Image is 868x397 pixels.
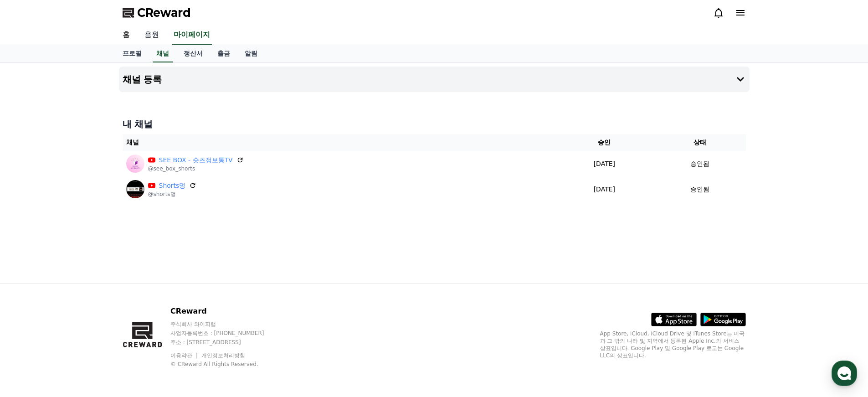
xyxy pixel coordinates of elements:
a: Shorts멍 [159,181,186,191]
p: [DATE] [558,185,651,194]
p: @see_box_shorts [148,165,244,172]
a: 출금 [210,45,237,62]
p: © CReward All Rights Reserved. [170,361,282,368]
a: 알림 [237,45,265,62]
a: 홈 [115,26,137,45]
p: CReward [170,306,282,317]
a: 대화 [60,289,118,312]
p: 승인됨 [690,185,709,194]
a: 홈 [3,289,60,312]
span: 설정 [141,303,152,310]
th: 채널 [123,134,555,151]
p: App Store, iCloud, iCloud Drive 및 iTunes Store는 미국과 그 밖의 나라 및 지역에서 등록된 Apple Inc.의 서비스 상표입니다. Goo... [600,330,746,359]
a: 프로필 [115,45,149,62]
a: SEE BOX - 숏츠정보통TV [159,155,233,165]
span: CReward [137,5,191,20]
p: [DATE] [558,159,651,169]
th: 승인 [555,134,654,151]
span: 홈 [29,303,34,310]
span: 대화 [83,303,94,310]
h4: 내 채널 [123,118,746,130]
a: 설정 [118,289,175,312]
a: CReward [123,5,191,20]
h4: 채널 등록 [123,74,162,84]
img: Shorts멍 [126,180,144,198]
button: 채널 등록 [119,67,750,92]
p: 주소 : [STREET_ADDRESS] [170,339,282,346]
p: @shorts멍 [148,191,197,198]
a: 개인정보처리방침 [201,352,245,359]
p: 승인됨 [690,159,709,169]
img: SEE BOX - 숏츠정보통TV [126,155,144,173]
a: 이용약관 [170,352,199,359]
a: 음원 [137,26,166,45]
a: 마이페이지 [172,26,212,45]
p: 주식회사 와이피랩 [170,320,282,328]
p: 사업자등록번호 : [PHONE_NUMBER] [170,330,282,337]
th: 상태 [654,134,746,151]
a: 정산서 [176,45,210,62]
a: 채널 [153,45,173,62]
